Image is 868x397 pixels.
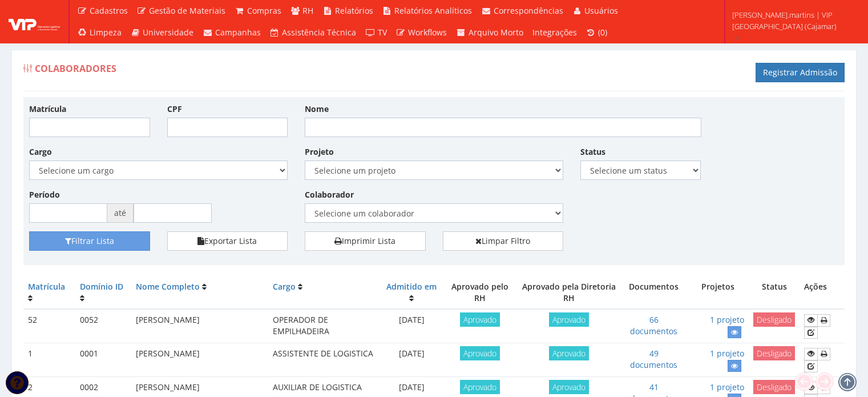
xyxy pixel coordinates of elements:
[580,146,605,158] label: Status
[72,22,126,43] a: Limpeza
[107,203,134,223] span: até
[528,22,582,43] a: Integrações
[273,281,296,292] a: Cargo
[630,348,677,370] a: 49 documentos
[167,231,288,251] button: Exportar Lista
[687,276,749,309] th: Projetos
[143,27,193,38] span: Universidade
[582,22,612,43] a: (0)
[549,380,589,394] span: Aprovado
[386,281,437,292] a: Admitido em
[131,343,268,377] td: [PERSON_NAME]
[149,5,225,16] span: Gestão de Materiais
[756,63,845,82] a: Registrar Admissão
[732,9,853,32] span: [PERSON_NAME].martins | VIP [GEOGRAPHIC_DATA] (Cajamar)
[75,343,131,377] td: 0001
[268,343,381,377] td: ASSISTENTE DE LOGISTICA
[361,22,391,43] a: TV
[469,27,523,38] span: Arquivo Morto
[305,103,329,115] label: Nome
[408,27,447,38] span: Workflows
[29,231,150,251] button: Filtrar Lista
[198,22,265,43] a: Campanhas
[29,146,52,158] label: Cargo
[549,312,589,327] span: Aprovado
[302,5,313,16] span: RH
[131,309,268,343] td: [PERSON_NAME]
[35,62,116,75] span: Colaboradores
[710,382,744,392] a: 1 projeto
[753,346,795,360] span: Desligado
[800,276,845,309] th: Ações
[443,276,517,309] th: Aprovado pelo RH
[29,189,60,200] label: Período
[90,27,122,38] span: Limpeza
[460,312,500,327] span: Aprovado
[621,276,687,309] th: Documentos
[282,27,356,38] span: Assistência Técnica
[394,5,472,16] span: Relatórios Analíticos
[28,281,65,292] a: Matrícula
[29,103,66,115] label: Matrícula
[460,346,500,360] span: Aprovado
[753,312,795,327] span: Desligado
[443,231,564,251] a: Limpar Filtro
[381,309,443,343] td: [DATE]
[378,27,387,38] span: TV
[710,348,744,359] a: 1 projeto
[710,314,744,325] a: 1 projeto
[749,276,800,309] th: Status
[381,343,443,377] td: [DATE]
[23,343,75,377] td: 1
[90,5,128,16] span: Cadastros
[753,380,795,394] span: Desligado
[265,22,361,43] a: Assistência Técnica
[167,103,182,115] label: CPF
[335,5,373,16] span: Relatórios
[494,5,563,16] span: Correspondências
[532,27,577,38] span: Integrações
[247,5,281,16] span: Compras
[549,346,589,360] span: Aprovado
[460,380,500,394] span: Aprovado
[305,146,334,158] label: Projeto
[598,27,607,38] span: (0)
[23,309,75,343] td: 52
[391,22,452,43] a: Workflows
[268,309,381,343] td: OPERADOR DE EMPILHADEIRA
[517,276,621,309] th: Aprovado pela Diretoria RH
[9,13,60,30] img: logo
[80,281,123,292] a: Domínio ID
[451,22,528,43] a: Arquivo Morto
[584,5,618,16] span: Usuários
[630,314,677,336] a: 66 documentos
[126,22,199,43] a: Universidade
[75,309,131,343] td: 0052
[215,27,261,38] span: Campanhas
[305,189,354,200] label: Colaborador
[305,231,426,251] a: Imprimir Lista
[136,281,200,292] a: Nome Completo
